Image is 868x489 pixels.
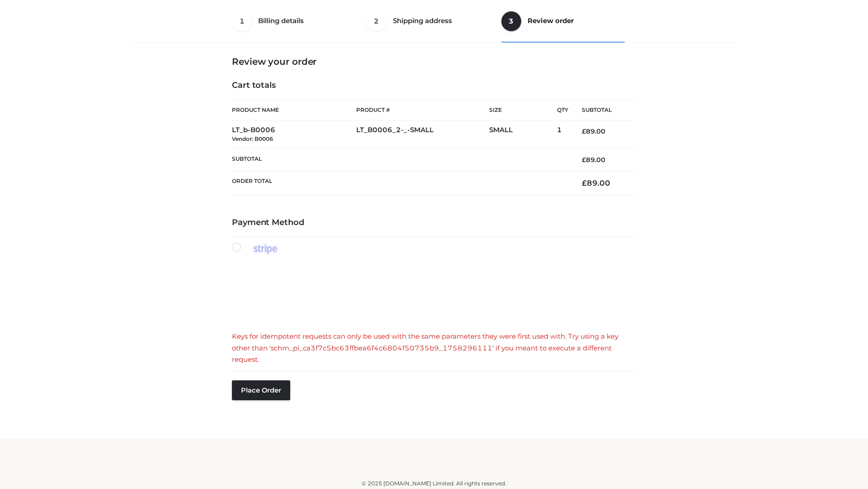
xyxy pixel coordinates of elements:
[582,127,586,135] span: £
[356,100,489,120] th: Product #
[557,120,568,149] td: 1
[582,127,605,135] bdi: 89.00
[489,100,552,120] th: Size
[232,171,568,195] th: Order Total
[582,178,610,187] bdi: 89.00
[582,178,587,187] span: £
[232,100,356,120] th: Product Name
[232,81,636,91] h4: Cart totals
[232,56,636,67] h3: Review your order
[557,100,568,120] th: Qty
[489,120,557,149] td: SMALL
[232,120,356,149] td: LT_b-B0006
[230,264,634,321] iframe: Secure payment input frame
[232,331,636,365] div: Keys for idempotent requests can only be used with the same parameters they were first used with....
[582,156,605,164] bdi: 89.00
[582,156,586,164] span: £
[232,218,636,228] h4: Payment Method
[232,380,290,400] button: Place order
[232,149,568,171] th: Subtotal
[232,135,273,142] small: Vendor: B0006
[356,120,489,149] td: LT_B0006_2-_-SMALL
[568,100,636,120] th: Subtotal
[134,479,734,488] div: © 2025 [DOMAIN_NAME] Limited. All rights reserved.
